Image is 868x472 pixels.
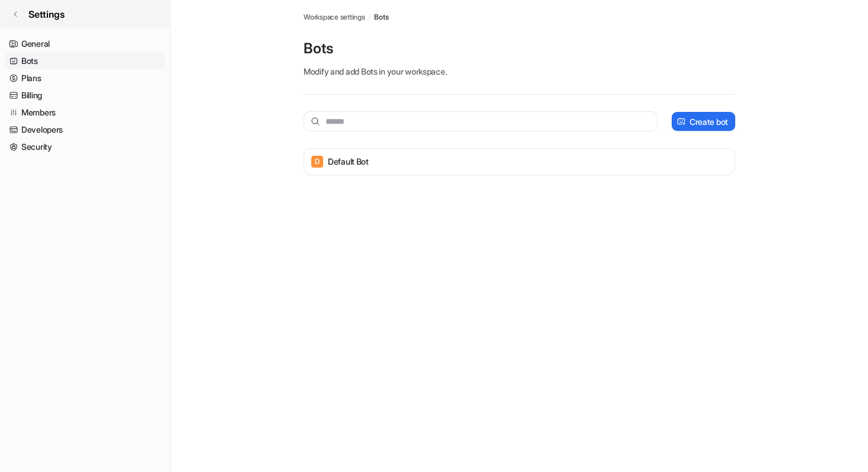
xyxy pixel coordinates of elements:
a: General [5,36,165,52]
a: Security [5,139,165,155]
p: Create bot [690,115,728,128]
img: create [676,117,686,126]
span: D [311,156,323,168]
a: Plans [5,70,165,86]
a: Workspace settings [304,12,365,23]
a: Bots [5,53,165,69]
a: Developers [5,121,165,138]
span: / [369,12,371,23]
p: Modify and add Bots in your workspace. [304,65,735,78]
p: Bots [304,39,735,58]
a: Members [5,104,165,121]
button: Create bot [672,112,735,131]
span: Settings [28,7,65,21]
a: Billing [5,87,165,104]
p: Default Bot [328,156,369,168]
a: Bots [374,12,388,23]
